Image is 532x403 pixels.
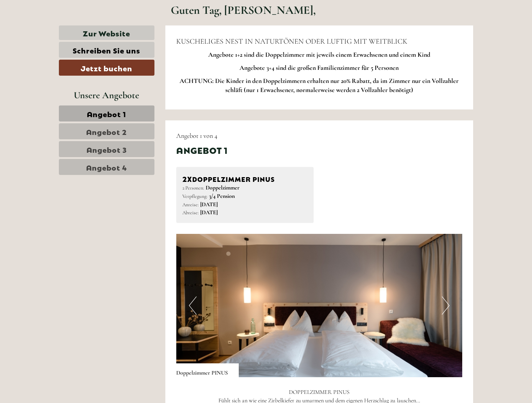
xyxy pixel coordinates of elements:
[59,25,154,40] a: Zur Website
[59,60,154,76] a: Jetzt buchen
[200,209,218,216] b: [DATE]
[182,193,207,199] small: Verpflegung:
[182,185,204,191] small: 2 Personen:
[176,144,228,156] div: Angebot 1
[182,173,308,184] div: Doppelzimmer PINUS
[86,162,127,172] span: Angebot 4
[208,51,430,59] span: Angebote 1+2 sind die Doppelzimmer mit jeweils einem Erwachsenen und einem Kind
[206,184,239,191] b: Doppelzimmer
[176,37,407,46] span: KUSCHELIGES NEST IN NATURTÖNEN ODER LUFTIG MIT WEITBLICK
[176,363,239,377] div: Doppelzimmer PINUS
[189,296,197,315] button: Previous
[59,42,154,58] a: Schreiben Sie uns
[200,201,218,208] b: [DATE]
[86,144,127,154] span: Angebot 3
[209,192,235,200] b: 3/4 Pension
[176,234,463,377] img: image
[86,126,127,136] span: Angebot 2
[180,77,459,94] span: ACHTUNG: Die Kinder in den Doppelzimmern erhalten nur 20% Rabatt, da im Zimmer nur ein Vollzahler...
[239,64,399,72] span: Angebote 3+4 sind die großen Familienzimmer für 5 Personen
[59,88,154,102] div: Unsere Angebote
[176,132,217,140] span: Angebot 1 von 4
[171,4,316,16] h1: Guten Tag, [PERSON_NAME],
[87,108,126,119] span: Angebot 1
[182,210,199,216] small: Abreise:
[442,296,450,315] button: Next
[182,201,199,208] small: Anreise:
[182,173,192,183] b: 2x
